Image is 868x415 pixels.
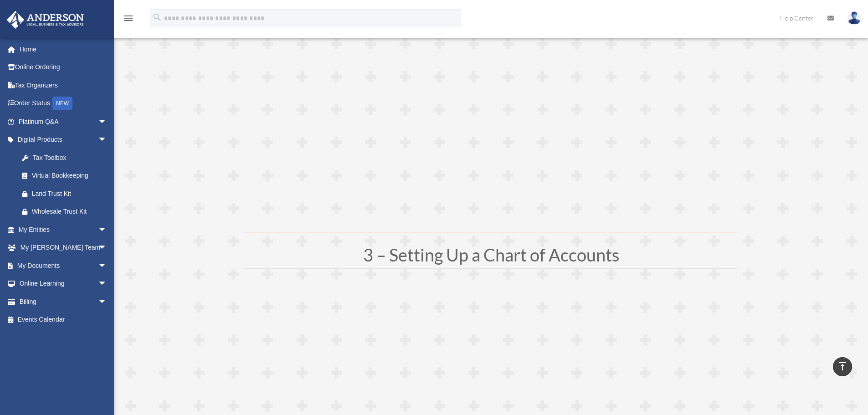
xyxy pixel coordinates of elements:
div: NEW [52,97,72,110]
span: arrow_drop_down [98,256,116,275]
a: Platinum Q&Aarrow_drop_down [6,113,121,131]
a: Billingarrow_drop_down [6,292,121,311]
img: Anderson Advisors Platinum Portal [4,11,87,29]
a: Wholesale Trust Kit [13,203,121,221]
a: menu [123,16,134,24]
a: Online Learningarrow_drop_down [6,275,121,293]
span: arrow_drop_down [98,275,116,293]
i: menu [123,13,134,24]
span: arrow_drop_down [98,131,116,149]
div: Land Trust Kit [32,188,109,200]
a: Online Ordering [6,58,121,77]
a: Home [6,40,121,58]
span: arrow_drop_down [98,292,116,311]
h1: 3 – Setting Up a Chart of Accounts [245,246,737,268]
span: arrow_drop_down [98,239,116,257]
a: Events Calendar [6,311,121,329]
div: Wholesale Trust Kit [32,206,109,217]
a: vertical_align_top [833,357,852,376]
a: Digital Productsarrow_drop_down [6,131,121,149]
span: arrow_drop_down [98,220,116,239]
div: Virtual Bookkeeping [32,170,105,181]
i: search [152,12,162,22]
a: Tax Organizers [6,76,121,94]
div: Tax Toolbox [32,152,109,164]
a: My Entitiesarrow_drop_down [6,220,121,239]
a: Virtual Bookkeeping [13,167,116,185]
a: Order StatusNEW [6,94,121,113]
i: vertical_align_top [837,361,848,372]
a: Land Trust Kit [13,184,121,203]
img: User Pic [847,11,861,25]
a: Tax Toolbox [13,149,121,167]
a: My [PERSON_NAME] Teamarrow_drop_down [6,239,121,257]
span: arrow_drop_down [98,113,116,131]
a: My Documentsarrow_drop_down [6,256,121,275]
